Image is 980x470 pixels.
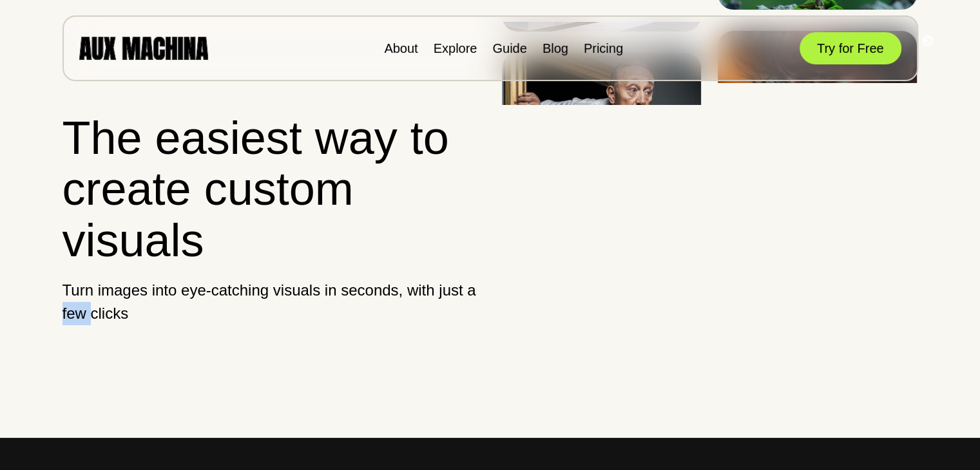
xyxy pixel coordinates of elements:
[434,41,477,55] a: Explore
[584,41,623,55] a: Pricing
[62,279,479,325] p: Turn images into eye-catching visuals in seconds, with just a few clicks
[543,41,568,55] a: Blog
[79,37,208,59] img: AUX MACHINA
[384,41,418,55] a: About
[492,41,526,55] a: Guide
[62,113,479,266] h1: The easiest way to create custom visuals
[800,32,901,64] button: Try for Free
